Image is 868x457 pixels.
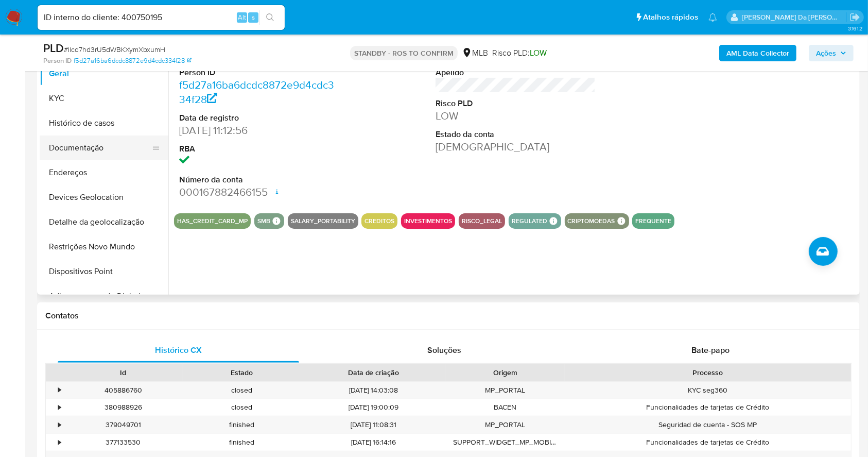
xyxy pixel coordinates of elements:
input: Pesquise usuários ou casos... [38,11,285,24]
div: MLB [462,47,488,59]
dt: Risco PLD [436,98,596,109]
div: Estado [190,367,294,378]
div: MP_PORTAL [446,416,565,433]
span: Soluções [427,344,461,356]
div: finished [183,434,302,451]
div: 405886760 [64,382,183,399]
span: s [252,12,255,22]
dt: Número da conta [179,174,340,185]
div: KYC seg360 [565,382,851,399]
div: • [58,437,61,447]
span: Alt [238,12,246,22]
a: f5d27a16ba6dcdc8872e9d4cdc334f28 [74,56,192,65]
span: Atalhos rápidos [643,12,698,23]
div: • [58,402,61,412]
b: AML Data Collector [726,45,789,61]
a: Notificações [708,13,717,22]
span: Histórico CX [155,344,202,356]
a: f5d27a16ba6dcdc8872e9d4cdc334f28 [179,77,334,107]
div: SUPPORT_WIDGET_MP_MOBILE [446,434,565,451]
dt: Apelido [436,67,596,78]
button: search-icon [259,10,281,25]
span: Bate-papo [691,344,730,356]
div: Processo [572,367,844,378]
dt: Data de registro [179,112,340,124]
div: Origem [453,367,558,378]
div: • [58,385,61,395]
button: Geral [40,61,168,86]
div: closed [183,399,302,416]
a: Sair [849,12,860,23]
button: Detalhe da geolocalização [40,210,168,234]
span: Ações [816,45,836,61]
button: Endereços [40,160,168,185]
div: 379049701 [64,416,183,433]
div: finished [183,416,302,433]
div: [DATE] 16:14:16 [301,434,446,451]
div: 377133530 [64,434,183,451]
div: BACEN [446,399,565,416]
span: Risco PLD: [492,47,547,59]
dt: Estado da conta [436,129,596,140]
dd: [DATE] 11:12:56 [179,123,340,138]
div: [DATE] 11:08:31 [301,416,446,433]
span: 3.161.2 [848,24,863,32]
div: [DATE] 14:03:08 [301,382,446,399]
dd: [DEMOGRAPHIC_DATA] [436,140,596,154]
b: Person ID [43,56,72,65]
div: MP_PORTAL [446,382,565,399]
div: 380988926 [64,399,183,416]
button: Restrições Novo Mundo [40,234,168,259]
div: Data de criação [308,367,439,378]
button: Devices Geolocation [40,185,168,210]
div: closed [183,382,302,399]
div: Seguridad de cuenta - SOS MP [565,416,851,433]
span: # IIcd7hd3rU5dWBKXymXbxumH [64,44,165,55]
dd: 000167882466155 [179,185,340,199]
button: Adiantamentos de Dinheiro [40,284,168,309]
div: Id [71,367,176,378]
dd: LOW [436,109,596,123]
p: patricia.varelo@mercadopago.com.br [742,12,846,22]
div: • [58,420,61,430]
b: PLD [43,40,64,56]
button: Ações [809,45,854,61]
div: [DATE] 19:00:09 [301,399,446,416]
div: Funcionalidades de tarjetas de Crédito [565,434,851,451]
button: KYC [40,86,168,111]
dt: RBA [179,143,340,155]
div: Funcionalidades de tarjetas de Crédito [565,399,851,416]
button: Dispositivos Point [40,259,168,284]
h1: Contatos [45,311,852,321]
dt: Person ID [179,67,340,78]
p: STANDBY - ROS TO CONFIRM [350,46,458,60]
span: LOW [530,47,547,59]
button: AML Data Collector [719,45,796,61]
button: Histórico de casos [40,111,168,136]
button: Documentação [40,136,160,160]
